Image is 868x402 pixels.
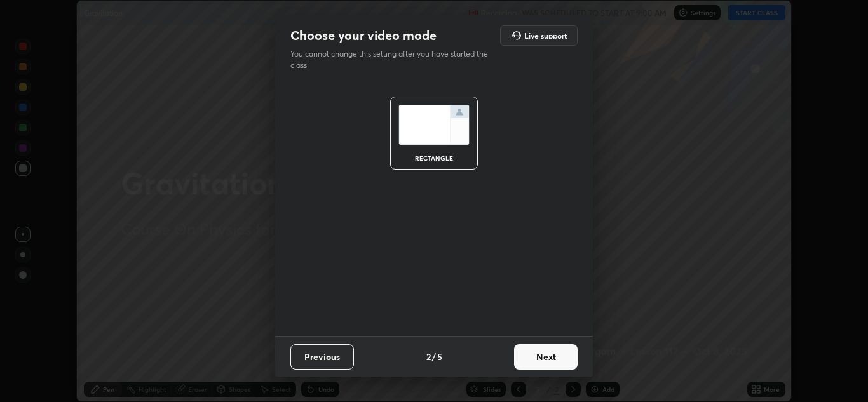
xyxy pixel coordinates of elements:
img: normalScreenIcon.ae25ed63.svg [398,105,470,145]
button: Next [514,344,578,370]
h4: 5 [437,350,442,363]
h2: Choose your video mode [290,27,437,44]
h4: / [432,350,436,363]
button: Previous [290,344,354,370]
h5: Live support [524,32,567,39]
p: You cannot change this setting after you have started the class [290,48,496,71]
h4: 2 [426,350,431,363]
div: rectangle [409,155,459,161]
